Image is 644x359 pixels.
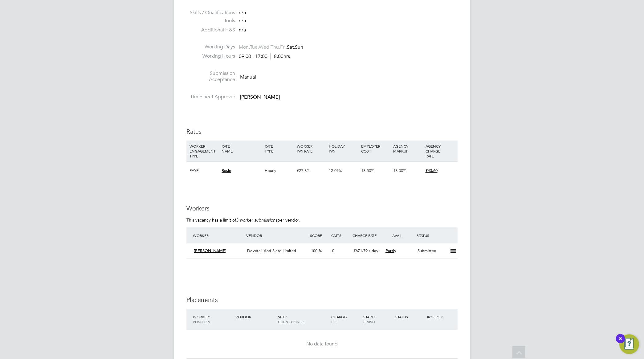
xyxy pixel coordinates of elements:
em: 3 worker submissions [236,217,277,223]
span: [PERSON_NAME] [194,248,226,253]
span: 18.00% [393,168,406,173]
div: No data found [193,341,451,347]
span: Manual [240,74,256,80]
h3: Rates [186,128,458,136]
div: Cmts [330,230,351,241]
div: Status [415,230,458,241]
span: Tue, [250,44,259,50]
span: Thu, [271,44,280,50]
span: £671.79 [353,248,368,253]
span: n/a [239,27,246,33]
div: WORKER ENGAGEMENT TYPE [188,141,220,161]
div: Score [308,230,330,241]
div: Charge Rate [351,230,383,241]
div: RATE NAME [220,141,263,157]
span: / PO [331,314,347,324]
div: AGENCY CHARGE RATE [424,141,456,161]
div: WORKER PAY RATE [295,141,327,157]
div: Submitted [415,246,447,256]
label: Additional H&S [186,27,235,33]
div: Charge [330,311,362,327]
span: n/a [239,10,246,16]
span: 18.50% [361,168,374,173]
div: PAYE [188,162,220,180]
div: IR35 Risk [426,311,447,322]
div: Vendor [245,230,308,241]
div: £27.82 [295,162,327,180]
span: / Client Config [278,314,305,324]
span: / day [369,248,378,253]
span: 12.07% [329,168,342,173]
span: / Position [193,314,210,324]
label: Submission Acceptance [186,70,235,83]
span: 100 [311,248,317,253]
h3: Workers [186,204,458,212]
div: Status [394,311,426,322]
span: 8.00hrs [271,53,290,59]
h3: Placements [186,296,458,304]
div: 09:00 - 17:00 [239,53,290,60]
div: Avail [383,230,415,241]
span: Mon, [239,44,250,50]
div: AGENCY MARKUP [392,141,424,157]
div: Site [276,311,330,327]
span: Basic [222,168,231,173]
span: / Finish [363,314,375,324]
label: Tools [186,18,235,24]
span: Sat, [287,44,295,50]
label: Skills / Qualifications [186,10,235,16]
span: [PERSON_NAME] [240,94,280,100]
div: Worker [191,230,245,241]
span: Partly [385,248,396,253]
div: Vendor [234,311,276,322]
div: Start [362,311,394,327]
label: Working Days [186,44,235,50]
div: RATE TYPE [263,141,295,157]
span: n/a [239,18,246,24]
span: 0 [332,248,334,253]
div: Worker [191,311,234,327]
span: £43.60 [426,168,438,173]
div: 8 [619,339,622,347]
div: Hourly [263,162,295,180]
span: Sun [295,44,303,50]
div: EMPLOYER COST [360,141,392,157]
label: Working Hours [186,53,235,59]
span: Wed, [259,44,271,50]
span: Fri, [280,44,287,50]
label: Timesheet Approver [186,94,235,100]
div: HOLIDAY PAY [327,141,359,157]
span: Dovetail And Slate Limited [247,248,296,253]
p: This vacancy has a limit of per vendor. [186,217,458,223]
button: Open Resource Center, 8 new notifications [619,334,639,354]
